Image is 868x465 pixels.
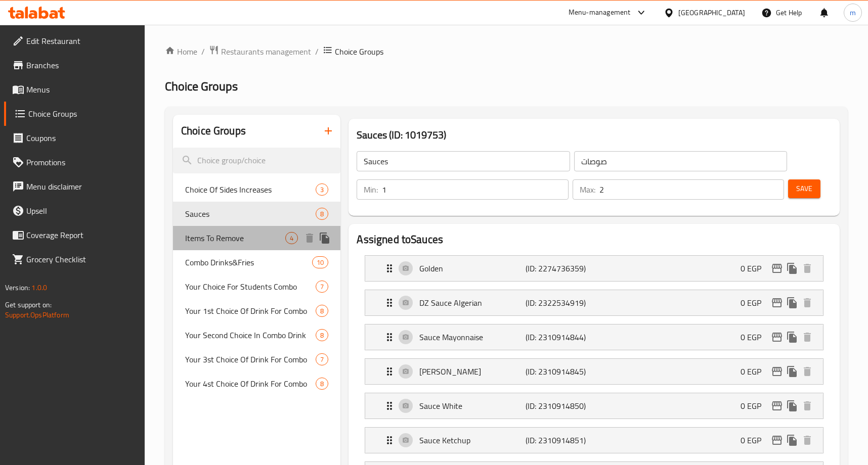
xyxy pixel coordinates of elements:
[316,185,328,195] span: 3
[365,393,822,418] div: Expand
[741,297,769,309] p: 0 EGP
[26,180,137,193] span: Menu disclaimer
[365,324,822,350] div: Expand
[335,45,383,58] span: Choice Groups
[526,434,596,446] p: (ID: 2310914851)
[741,365,769,378] p: 0 EGP
[678,7,745,18] div: [GEOGRAPHIC_DATA]
[185,329,316,341] span: Your Second Choice In Combo Drink
[185,378,316,390] span: Your 4st Choice Of Drink For Combo
[419,297,526,309] p: DZ Sauce Algerian
[769,330,785,345] button: edit
[316,305,328,317] div: Choices
[173,202,340,226] div: Sauces8
[317,230,332,246] button: duplicate
[316,183,328,196] div: Choices
[4,77,145,102] a: Menus
[526,400,596,412] p: (ID: 2310914850)
[365,256,822,281] div: Expand
[173,177,340,202] div: Choice Of Sides Increases3
[800,330,815,345] button: delete
[173,347,340,371] div: Your 3st Choice Of Drink For Combo7
[316,355,328,364] span: 7
[364,183,378,196] p: Min:
[316,208,328,220] div: Choices
[26,253,137,265] span: Grocery Checklist
[769,261,785,276] button: edit
[26,35,137,47] span: Edit Restaurant
[316,306,328,316] span: 8
[741,262,769,274] p: 0 EGP
[4,199,145,223] a: Upsell
[4,53,145,77] a: Branches
[181,123,246,138] h2: Choice Groups
[185,183,316,196] span: Choice Of Sides Increases
[800,261,815,276] button: delete
[185,305,316,317] span: Your 1st Choice Of Drink For Combo
[173,250,340,274] div: Combo Drinks&Fries10
[28,108,137,120] span: Choice Groups
[173,323,340,347] div: Your Second Choice In Combo Drink8
[26,59,137,71] span: Branches
[5,308,69,321] a: Support.OpsPlatform
[165,45,848,58] nav: breadcrumb
[302,230,317,246] button: delete
[285,232,298,244] div: Choices
[165,75,238,98] span: Choice Groups
[4,174,145,199] a: Menu disclaimer
[365,359,822,384] div: Expand
[316,331,328,340] span: 8
[316,353,328,365] div: Choices
[850,7,856,18] span: m
[769,398,785,413] button: edit
[4,29,145,53] a: Edit Restaurant
[185,256,312,268] span: Combo Drinks&Fries
[173,299,340,323] div: Your 1st Choice Of Drink For Combo8
[741,331,769,343] p: 0 EGP
[316,379,328,389] span: 8
[800,295,815,310] button: delete
[365,290,822,315] div: Expand
[26,156,137,168] span: Promotions
[526,297,596,309] p: (ID: 2322534919)
[4,150,145,174] a: Promotions
[785,295,800,310] button: duplicate
[316,209,328,219] span: 8
[357,423,831,457] li: Expand
[800,398,815,413] button: delete
[316,281,328,293] div: Choices
[185,353,316,365] span: Your 3st Choice Of Drink For Combo
[580,183,595,196] p: Max:
[526,331,596,343] p: (ID: 2310914844)
[769,364,785,379] button: edit
[165,45,197,58] a: Home
[357,251,831,286] li: Expand
[785,433,800,448] button: duplicate
[286,234,297,243] span: 4
[769,295,785,310] button: edit
[419,434,526,446] p: Sauce Ketchup
[357,320,831,354] li: Expand
[800,364,815,379] button: delete
[4,247,145,271] a: Grocery Checklist
[365,428,822,453] div: Expand
[173,371,340,396] div: Your 4st Choice Of Drink For Combo8
[741,434,769,446] p: 0 EGP
[31,281,47,294] span: 1.0.0
[569,7,631,19] div: Menu-management
[785,261,800,276] button: duplicate
[419,262,526,274] p: Golden
[4,223,145,247] a: Coverage Report
[357,127,831,143] h3: Sauces (ID: 1019753)
[419,331,526,343] p: Sauce Mayonnaise
[785,330,800,345] button: duplicate
[173,148,340,173] input: search
[173,226,340,250] div: Items To Remove4deleteduplicate
[4,102,145,126] a: Choice Groups
[741,400,769,412] p: 0 EGP
[173,274,340,299] div: Your Choice For Students Combo7
[785,364,800,379] button: duplicate
[788,179,820,198] button: Save
[185,208,316,220] span: Sauces
[769,433,785,448] button: edit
